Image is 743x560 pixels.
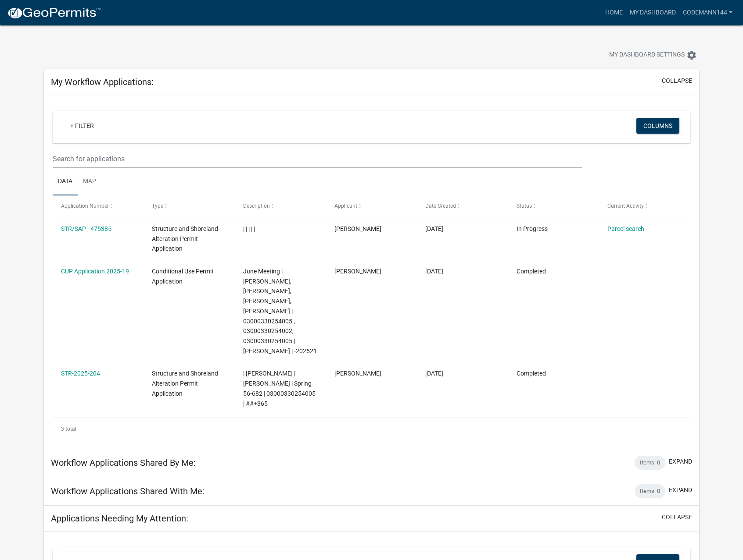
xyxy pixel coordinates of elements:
[326,195,417,216] datatable-header-cell: Applicant
[51,486,205,496] h5: Workflow Applications Shared With Me:
[61,203,109,209] span: Application Number
[686,50,697,60] i: settings
[51,457,196,468] h5: Workflow Applications Shared By Me:
[662,76,692,85] button: collapse
[425,370,443,377] span: 05/02/2025
[53,418,691,440] div: 3 total
[44,95,700,448] div: collapse
[635,456,665,470] div: Items: 0
[152,268,214,285] span: Conditional Use Permit Application
[669,457,692,466] button: expand
[662,513,692,522] button: collapse
[607,203,644,209] span: Current Activity
[63,118,101,134] a: + Filter
[609,50,685,60] span: My Dashboard Settings
[51,77,154,87] h5: My Workflow Applications:
[53,168,78,196] a: Data
[417,195,508,216] datatable-header-cell: Date Created
[61,370,100,377] a: STR-2025-204
[53,195,144,216] datatable-header-cell: Application Number
[152,203,163,209] span: Type
[425,268,443,275] span: 05/05/2025
[517,370,546,377] span: Completed
[53,150,582,168] input: Search for applications
[517,225,548,232] span: In Progress
[61,225,111,232] a: STR/SAP - 475385
[602,4,626,21] a: Home
[144,195,235,216] datatable-header-cell: Type
[243,225,255,232] span: | | | | |
[599,195,690,216] datatable-header-cell: Current Activity
[669,486,692,495] button: expand
[235,195,326,216] datatable-header-cell: Description
[425,225,443,232] span: 09/08/2025
[635,484,665,498] div: Items: 0
[636,118,679,134] button: Columns
[334,225,381,232] span: Cody Kurowski
[517,203,532,209] span: Status
[602,46,704,64] button: My Dashboard Settingssettings
[61,268,129,275] a: CUP Application 2025-19
[607,225,644,232] a: Parcel search
[152,370,218,397] span: Structure and Shoreland Alteration Permit Application
[152,225,218,252] span: Structure and Shoreland Alteration Permit Application
[626,4,679,21] a: My Dashboard
[51,513,188,524] h5: Applications Needing My Attention:
[78,168,101,196] a: Map
[243,370,316,407] span: | Elizabeth Plaster | Cody Kurowski | Spring 56-682 | 03000330254005 | ##+365
[334,203,357,209] span: Applicant
[243,203,270,209] span: Description
[243,268,317,354] span: June Meeting | Amy Busko, Christopher LeClair, Kyle Westergard, Elizabeth Plaster | 0300033025400...
[679,4,736,21] a: codemann144
[334,370,381,377] span: Cody Kurowski
[425,203,456,209] span: Date Created
[508,195,599,216] datatable-header-cell: Status
[334,268,381,275] span: Cody Kurowski
[517,268,546,275] span: Completed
